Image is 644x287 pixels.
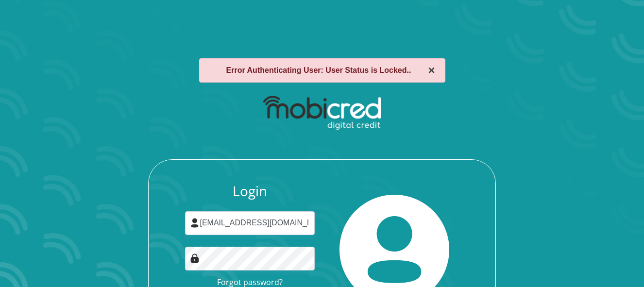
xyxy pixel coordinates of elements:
[263,96,380,130] img: mobicred logo
[226,66,411,74] strong: Error Authenticating User: User Status is Locked..
[190,218,200,228] img: user-icon image
[190,253,200,263] img: Image
[185,211,315,235] input: Username
[185,183,315,200] h3: Login
[428,65,435,76] button: ×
